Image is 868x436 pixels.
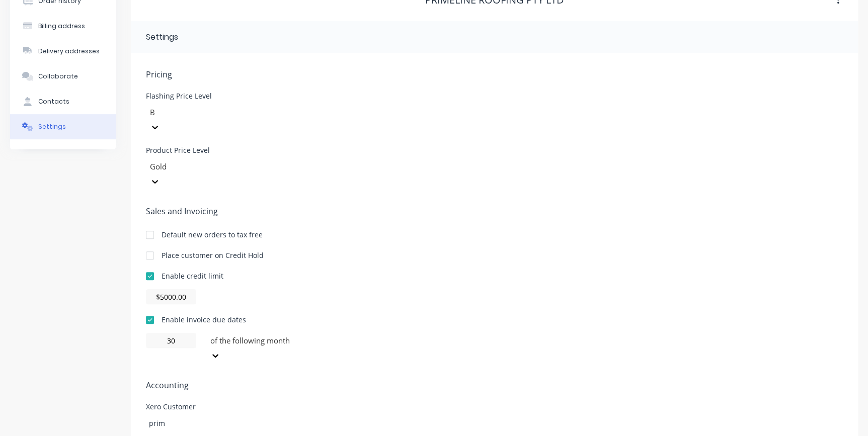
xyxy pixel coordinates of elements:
input: $0 [146,289,196,304]
div: Settings [38,122,66,131]
button: Collaborate [10,64,116,89]
div: Delivery addresses [38,47,100,56]
div: Default new orders to tax free [162,229,263,240]
div: Flashing Price Level [146,93,297,100]
div: Contacts [38,97,69,106]
button: Contacts [10,89,116,114]
span: Pricing [146,68,843,80]
div: Place customer on Credit Hold [162,250,264,260]
div: Enable invoice due dates [162,314,246,325]
button: Settings [10,114,116,139]
span: Sales and Invoicing [146,205,843,217]
span: Accounting [146,379,843,391]
div: Settings [146,31,178,43]
button: Billing address [10,14,116,39]
div: Enable credit limit [162,271,223,281]
button: Delivery addresses [10,39,116,64]
div: Billing address [38,22,85,31]
div: Xero Customer [146,403,297,410]
div: Collaborate [38,72,78,81]
div: Product Price Level [146,147,297,154]
input: 0 [146,333,196,348]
